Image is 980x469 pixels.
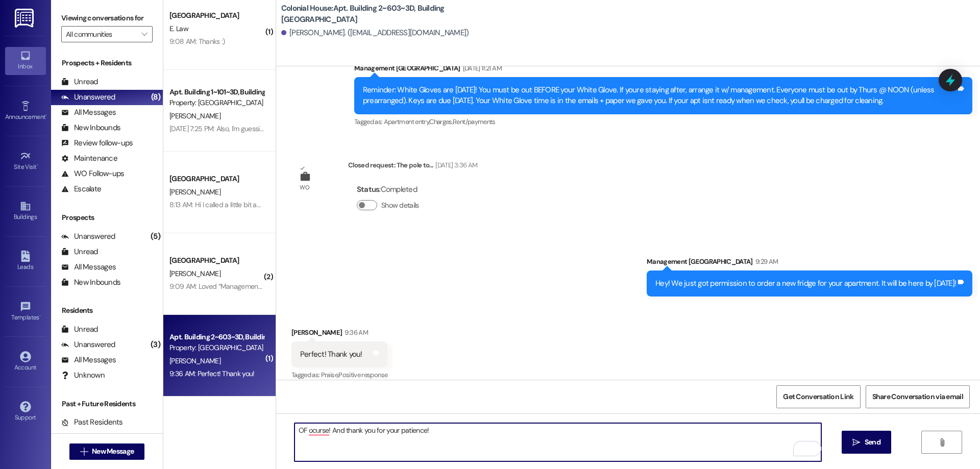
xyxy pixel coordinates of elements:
div: Unknown [61,370,105,381]
div: 9:36 AM [342,327,367,338]
div: Prospects + Residents [51,58,163,68]
div: [PERSON_NAME] [291,327,387,341]
div: Management [GEOGRAPHIC_DATA] [354,63,972,77]
div: Unread [61,77,98,87]
div: Closed request: The pole to... [348,160,477,174]
img: ResiDesk Logo [15,9,36,28]
div: Hey! We just got permission to order a new fridge for your apartment. It will be here by [DATE]! [655,278,956,289]
span: Rent/payments [453,117,496,126]
div: New Inbounds [61,277,120,288]
div: Unanswered [61,339,115,350]
b: Status [357,184,380,194]
i:  [80,448,88,456]
div: (5) [148,229,163,244]
label: Viewing conversations for [61,10,153,26]
div: All Messages [61,262,116,273]
span: • [37,162,38,169]
div: Property: [GEOGRAPHIC_DATA] [169,97,264,108]
button: Get Conversation Link [776,385,860,408]
button: Send [842,431,891,454]
span: Apartment entry , [384,117,430,126]
div: Apt. Building 2~603~3D, Building [GEOGRAPHIC_DATA] [169,332,264,342]
div: [DATE] 7:25 PM: Also, I'm guessing that last text was automated, but there are still charges on b... [169,124,884,133]
div: Review follow-ups [61,138,133,149]
div: Apt. Building 1~101~3D, Building [GEOGRAPHIC_DATA] [169,87,264,97]
button: New Message [69,443,145,460]
button: Share Conversation via email [866,385,970,408]
div: [GEOGRAPHIC_DATA] [169,255,264,266]
a: Templates • [5,298,46,326]
a: Inbox [5,47,46,75]
div: Unanswered [61,92,115,103]
span: Send [865,437,880,448]
span: [PERSON_NAME] [169,111,220,120]
span: [PERSON_NAME] [169,187,220,196]
div: 9:29 AM [753,256,778,267]
div: [PERSON_NAME]. ([EMAIL_ADDRESS][DOMAIN_NAME]) [281,28,469,38]
span: • [45,112,47,119]
div: Maintenance [61,153,117,164]
span: Charges , [429,117,453,126]
div: Prospects [51,212,163,223]
div: Tagged as: [291,367,387,382]
div: WO Follow-ups [61,168,124,179]
span: [PERSON_NAME] [169,356,220,365]
div: All Messages [61,107,116,118]
div: Unread [61,324,98,335]
a: Buildings [5,198,46,225]
div: [DATE] 3:36 AM [433,160,477,170]
div: [DATE] 11:21 AM [460,63,502,73]
textarea: To enrich screen reader interactions, please activate Accessibility in Grammarly extension settings [295,423,821,461]
span: • [39,312,41,319]
i:  [141,30,147,38]
span: Positive response [338,371,387,379]
div: 9:08 AM: Thanks :) [169,37,225,46]
div: Escalate [61,184,101,194]
span: [PERSON_NAME] [169,269,220,278]
div: Perfect! Thank you! [300,349,362,360]
a: Account [5,348,46,376]
div: Unread [61,246,98,257]
span: Share Conversation via email [872,391,963,402]
a: Support [5,398,46,426]
div: [GEOGRAPHIC_DATA] [169,10,264,21]
div: [GEOGRAPHIC_DATA] [169,174,264,184]
div: Unanswered [61,231,115,242]
input: All communities [66,26,136,42]
i:  [938,438,946,447]
label: Show details [381,200,419,211]
span: Get Conversation Link [783,391,853,402]
div: All Messages [61,355,116,365]
div: Tagged as: [354,114,972,129]
i:  [852,438,860,447]
div: 9:36 AM: Perfect! Thank you! [169,369,254,378]
a: Leads [5,248,46,275]
div: Reminder: White Gloves are [DATE]! You must be out BEFORE your White Glove. If youre staying afte... [363,85,956,107]
div: : Completed [357,182,423,198]
div: 8:13 AM: Hi I called a little bit ago and I'm here to pick up my room key. I'm in the office, is ... [169,200,504,209]
b: Colonial House: Apt. Building 2~603~3D, Building [GEOGRAPHIC_DATA] [281,3,485,25]
a: Site Visit • [5,147,46,175]
span: New Message [92,446,134,457]
span: Praise , [321,371,338,379]
div: (3) [148,337,163,353]
span: E. Law [169,24,188,33]
div: Residents [51,305,163,316]
div: 9:09 AM: Loved “Management Colonial House (Colonial House): Your mailbox key will be in your apar... [169,282,486,291]
div: Property: [GEOGRAPHIC_DATA] [169,342,264,353]
div: Past Residents [61,417,123,428]
div: WO [300,182,309,193]
div: New Inbounds [61,122,120,133]
div: (8) [149,89,163,105]
div: Management [GEOGRAPHIC_DATA] [647,256,972,270]
div: Past + Future Residents [51,399,163,409]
